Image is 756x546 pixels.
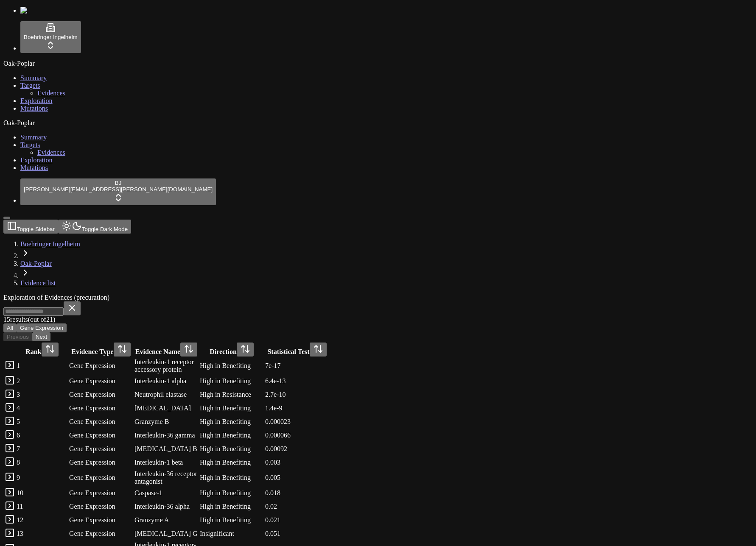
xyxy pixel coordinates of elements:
[69,377,133,385] div: Gene Expression
[265,445,329,453] div: 0.00092
[20,240,80,248] a: Boehringer Ingelheim
[69,530,133,538] div: Gene Expression
[134,503,198,510] div: Interleukin-36 alpha
[265,391,329,398] div: 2.7e-10
[69,404,133,412] div: Gene Expression
[17,343,67,357] div: Rank
[134,489,198,497] div: Caspase-1
[200,404,251,412] span: High in Benefiting
[115,180,122,186] span: BJ
[200,343,263,357] div: Direction
[265,459,329,466] div: 0.003
[200,459,251,466] span: High in Benefiting
[265,432,329,439] div: 0.000066
[20,164,48,171] span: Mutations
[17,226,55,232] span: Toggle Sidebar
[20,21,81,53] button: Boehringer Ingelheim
[24,186,70,192] span: [PERSON_NAME]
[134,377,198,385] div: Interleukin-1 alpha
[200,489,251,496] span: High in Benefiting
[3,240,671,287] nav: breadcrumb
[3,294,671,301] div: Exploration of Evidences (precuration)
[17,432,67,439] div: 6
[37,149,65,156] a: Evidences
[17,362,67,370] div: 1
[69,503,133,510] div: Gene Expression
[17,418,67,426] div: 5
[20,178,216,205] button: BJ[PERSON_NAME][EMAIL_ADDRESS][PERSON_NAME][DOMAIN_NAME]
[134,445,198,453] div: [MEDICAL_DATA] B
[20,7,53,14] img: Numenos
[134,516,198,524] div: Granzyme A
[200,530,234,537] span: Insignificant
[3,220,58,234] button: Toggle Sidebar
[200,516,251,524] span: High in Benefiting
[3,316,28,323] span: 15 result s
[69,459,133,466] div: Gene Expression
[134,404,198,412] div: [MEDICAL_DATA]
[265,474,329,482] div: 0.005
[265,343,329,357] div: Statistical Test
[20,156,53,164] a: Exploration
[17,404,67,412] div: 4
[134,470,198,485] div: Interleukin-36 receptor antagonist
[69,445,133,453] div: Gene Expression
[3,332,32,341] button: Previous
[17,503,67,510] div: 11
[17,516,67,524] div: 12
[17,391,67,398] div: 3
[24,34,78,40] span: Boehringer Ingelheim
[17,323,67,332] button: Gene Expression
[20,134,47,141] a: Summary
[3,323,17,332] button: All
[20,74,47,81] a: Summary
[200,432,251,439] span: High in Benefiting
[20,105,48,112] a: Mutations
[134,358,198,373] div: Interleukin-1 receptor accessory protein
[69,516,133,524] div: Gene Expression
[82,226,128,232] span: Toggle Dark Mode
[20,82,40,89] a: Targets
[37,89,65,97] a: Evidences
[265,503,329,510] div: 0.02
[200,377,251,384] span: High in Benefiting
[69,418,133,426] div: Gene Expression
[20,97,53,104] a: Exploration
[265,362,329,370] div: 7e-17
[200,474,251,481] span: High in Benefiting
[69,432,133,439] div: Gene Expression
[17,489,67,497] div: 10
[17,530,67,538] div: 13
[265,516,329,524] div: 0.021
[134,459,198,466] div: Interleukin-1 beta
[134,530,198,538] div: [MEDICAL_DATA] G
[3,217,10,219] button: Toggle Sidebar
[20,260,52,267] a: Oak-Poplar
[265,404,329,412] div: 1.4e-9
[265,489,329,497] div: 0.018
[200,362,251,369] span: High in Benefiting
[3,60,753,67] div: Oak-Poplar
[134,391,198,398] div: Neutrophil elastase
[28,316,55,323] span: (out of 21 )
[17,377,67,385] div: 2
[265,418,329,426] div: 0.000023
[134,418,198,426] div: Granzyme B
[69,474,133,482] div: Gene Expression
[200,503,251,510] span: High in Benefiting
[200,418,251,425] span: High in Benefiting
[69,489,133,497] div: Gene Expression
[17,445,67,453] div: 7
[70,186,213,192] span: [EMAIL_ADDRESS][PERSON_NAME][DOMAIN_NAME]
[69,343,133,357] div: Evidence Type
[17,474,67,482] div: 9
[3,119,753,127] div: Oak-Poplar
[20,141,40,148] span: Targets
